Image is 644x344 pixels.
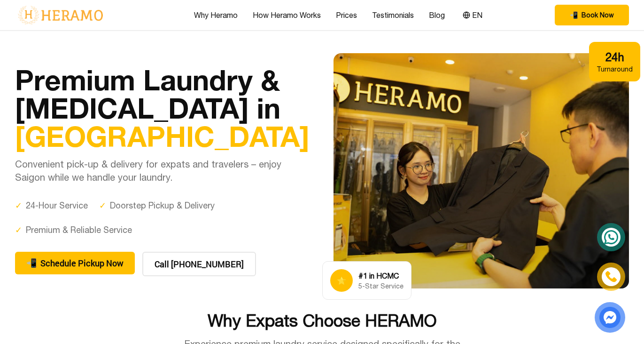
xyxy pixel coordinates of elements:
[337,275,346,286] span: star
[358,281,403,291] div: 5-Star Service
[253,9,321,21] a: How Heramo Works
[15,252,135,274] button: phone Schedule Pickup Now
[99,199,106,212] span: ✓
[555,5,629,25] button: phone Book Now
[598,264,624,289] a: phone-icon
[358,270,403,281] div: #1 in HCMC
[99,199,215,212] div: Doorstep Pickup & Delivery
[15,311,629,330] h2: Why Expats Choose HERAMO
[605,271,617,283] img: phone-icon
[142,252,256,276] button: Call [PHONE_NUMBER]
[597,64,633,74] div: Turnaround
[15,119,310,153] span: [GEOGRAPHIC_DATA]
[194,9,238,21] a: Why Heramo
[582,10,614,20] span: Book Now
[570,10,578,20] span: phone
[15,199,88,212] div: 24-Hour Service
[15,65,311,150] h1: Premium Laundry & [MEDICAL_DATA] in
[15,5,106,25] img: logo-with-text.png
[429,9,445,21] a: Blog
[15,199,22,212] span: ✓
[597,49,633,64] div: 24h
[15,224,22,237] span: ✓
[372,9,414,21] a: Testimonials
[460,9,485,21] button: EN
[26,256,37,270] span: phone
[15,224,132,237] div: Premium & Reliable Service
[336,9,357,21] a: Prices
[15,158,311,184] p: Convenient pick-up & delivery for expats and travelers – enjoy Saigon while we handle your laundry.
